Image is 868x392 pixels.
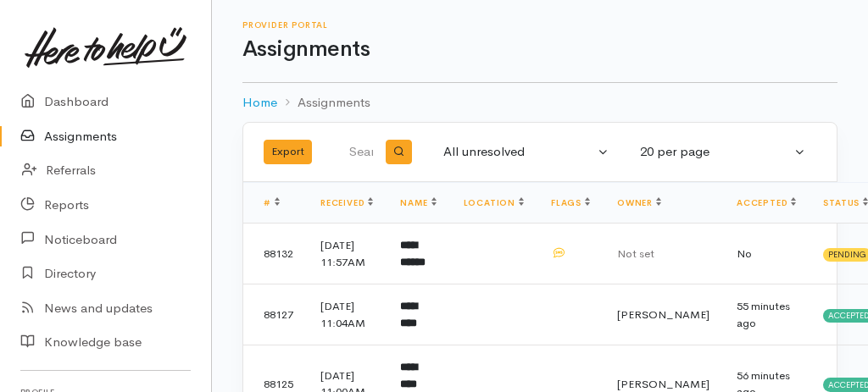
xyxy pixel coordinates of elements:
[242,93,277,113] a: Home
[737,246,752,261] span: No
[551,197,590,208] a: Flags
[617,197,661,208] a: Owner
[243,284,307,345] td: 88127
[443,142,594,162] div: All unresolved
[242,83,837,123] nav: breadcrumb
[307,224,387,284] td: [DATE] 11:57AM
[320,197,373,208] a: Received
[400,197,436,208] a: Name
[307,284,387,345] td: [DATE] 11:04AM
[348,132,376,173] input: Search
[433,135,620,168] button: All unresolved
[617,246,654,261] span: Not set
[737,299,790,330] time: 55 minutes ago
[264,197,280,208] a: #
[617,307,709,322] span: [PERSON_NAME]
[630,135,816,168] button: 20 per page
[243,224,307,284] td: 88132
[823,197,868,208] a: Status
[242,20,837,30] h6: Provider Portal
[617,377,709,391] span: [PERSON_NAME]
[640,142,791,162] div: 20 per page
[264,140,312,164] button: Export
[277,93,370,113] li: Assignments
[464,197,524,208] a: Location
[737,197,796,208] a: Accepted
[242,37,837,62] h1: Assignments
